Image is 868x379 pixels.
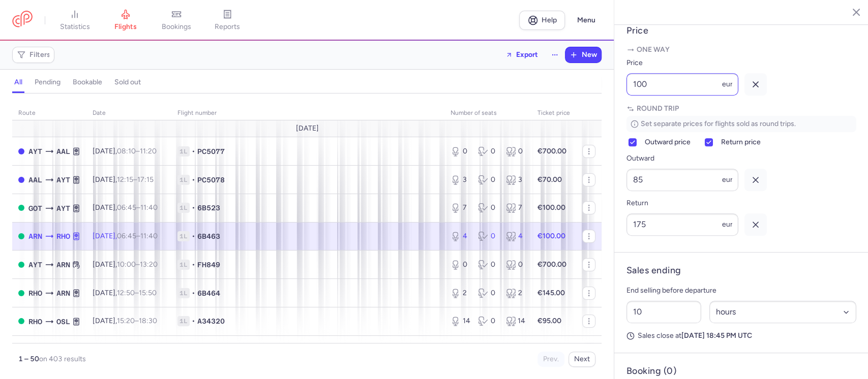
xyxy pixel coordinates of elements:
[197,260,220,270] span: FH849
[451,231,470,241] div: 4
[451,146,470,156] div: 0
[451,260,470,270] div: 0
[93,289,157,297] span: [DATE],
[192,203,195,213] span: •
[506,288,525,298] div: 2
[478,231,497,241] div: 0
[177,260,190,270] span: 1L
[93,232,158,240] span: [DATE],
[506,203,525,213] div: 7
[56,146,70,157] span: AAL
[28,174,42,185] span: AAL
[139,289,157,297] time: 15:50
[626,213,738,236] input: ---
[568,352,595,367] button: Next
[12,106,86,121] th: route
[177,316,190,326] span: 1L
[162,22,191,31] span: bookings
[13,47,54,62] button: Filters
[192,146,195,156] span: •
[117,232,158,240] span: –
[14,78,22,87] h4: all
[93,203,158,212] span: [DATE],
[531,106,576,121] th: Ticket price
[28,231,42,242] span: ARN
[626,25,856,37] h4: Price
[516,51,538,58] span: Export
[117,147,157,155] span: –
[60,22,90,31] span: statistics
[451,175,470,185] div: 3
[177,203,190,213] span: 1L
[18,355,39,363] strong: 1 – 50
[626,285,856,297] p: End selling before departure
[197,288,220,298] span: 6B464
[537,352,564,367] button: Prev.
[117,317,157,325] span: –
[722,80,733,88] span: eur
[49,9,100,31] a: statistics
[117,260,158,269] span: –
[478,175,497,185] div: 0
[117,147,136,155] time: 08:10
[93,260,158,269] span: [DATE],
[93,317,157,325] span: [DATE],
[506,231,525,241] div: 4
[117,203,158,212] span: –
[537,232,565,240] strong: €100.00
[722,175,733,184] span: eur
[571,11,602,30] button: Menu
[626,169,738,191] input: ---
[626,331,856,340] p: Sales close at
[192,288,195,298] span: •
[645,136,691,148] span: Outward price
[626,301,701,323] input: ##
[705,138,713,146] input: Return price
[117,289,135,297] time: 12:50
[192,231,195,241] span: •
[681,331,752,340] strong: [DATE] 18:45 PM UTC
[506,146,525,156] div: 0
[542,16,557,24] span: Help
[28,288,42,299] span: RHO
[506,316,525,326] div: 14
[626,365,676,377] h4: Booking (0)
[117,203,136,212] time: 06:45
[28,146,42,157] span: AYT
[197,146,225,156] span: PC5077
[478,316,497,326] div: 0
[117,289,157,297] span: –
[537,289,565,297] strong: €145.00
[177,175,190,185] span: 1L
[192,175,195,185] span: •
[56,288,70,299] span: ARN
[177,288,190,298] span: 1L
[117,260,136,269] time: 10:00
[197,316,225,326] span: A34320
[35,78,61,87] h4: pending
[626,152,738,165] label: Outward
[628,138,637,146] input: Outward price
[140,232,158,240] time: 11:40
[202,9,253,31] a: reports
[626,116,856,132] p: Set separate prices for flights sold as round trips.
[28,259,42,270] span: AYT
[537,317,561,325] strong: €95.00
[56,259,70,270] span: ARN
[626,104,856,114] p: Round trip
[117,175,133,184] time: 12:15
[56,174,70,185] span: AYT
[626,57,738,69] label: Price
[506,175,525,185] div: 3
[28,203,42,214] span: GOT
[12,11,33,29] a: CitizenPlane red outlined logo
[137,175,154,184] time: 17:15
[626,265,681,276] h4: Sales ending
[177,146,190,156] span: 1L
[117,232,136,240] time: 06:45
[626,73,738,96] input: ---
[722,220,733,229] span: eur
[519,11,565,30] a: Help
[451,288,470,298] div: 2
[451,203,470,213] div: 7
